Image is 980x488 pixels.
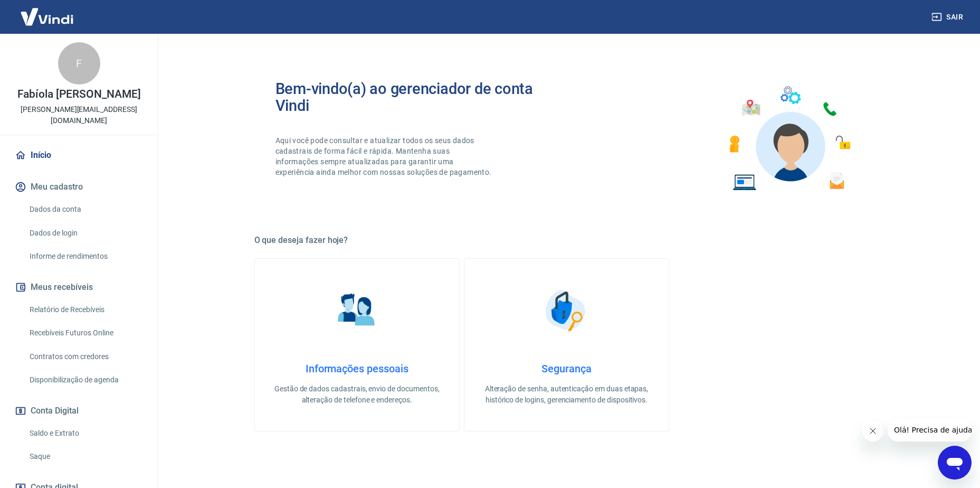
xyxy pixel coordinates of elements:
button: Conta Digital [13,399,145,423]
h2: Bem-vindo(a) ao gerenciador de conta Vindi [275,80,567,114]
div: F [58,42,100,85]
a: Saque [25,446,145,467]
button: Meus recebíveis [13,276,145,299]
h4: Informações pessoais [272,362,442,375]
a: SegurançaSegurançaAlteração de senha, autenticação em duas etapas, histórico de logins, gerenciam... [464,258,669,431]
img: Segurança [540,284,593,337]
p: Gestão de dados cadastrais, envio de documentos, alteração de telefone e endereços. [272,383,442,406]
h5: O que deseja fazer hoje? [254,235,879,246]
p: Aqui você pode consultar e atualizar todos os seus dados cadastrais de forma fácil e rápida. Mant... [275,135,494,177]
p: Fabíola [PERSON_NAME] [17,89,141,100]
a: Informações pessoaisInformações pessoaisGestão de dados cadastrais, envio de documentos, alteraçã... [254,258,460,431]
iframe: Fechar mensagem [862,420,883,442]
button: Meu cadastro [13,175,145,199]
a: Dados de login [25,222,145,244]
button: Sair [929,7,967,27]
img: Imagem de um avatar masculino com diversos icones exemplificando as funcionalidades do gerenciado... [720,80,858,197]
a: Disponibilização de agenda [25,369,145,391]
a: Informe de rendimentos [25,246,145,267]
a: Recebíveis Futuros Online [25,322,145,344]
p: Alteração de senha, autenticação em duas etapas, histórico de logins, gerenciamento de dispositivos. [481,383,652,406]
a: Início [13,144,145,167]
img: Vindi [13,1,81,33]
a: Relatório de Recebíveis [25,299,145,321]
a: Dados da conta [25,199,145,220]
h4: Segurança [481,362,652,375]
a: Contratos com credores [25,346,145,368]
span: Olá! Precisa de ajuda? [6,7,89,16]
p: [PERSON_NAME][EMAIL_ADDRESS][DOMAIN_NAME] [8,104,149,126]
img: Informações pessoais [330,284,383,337]
iframe: Botão para abrir a janela de mensagens [938,446,972,480]
iframe: Mensagem da empresa [888,418,972,442]
a: Saldo e Extrato [25,423,145,444]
